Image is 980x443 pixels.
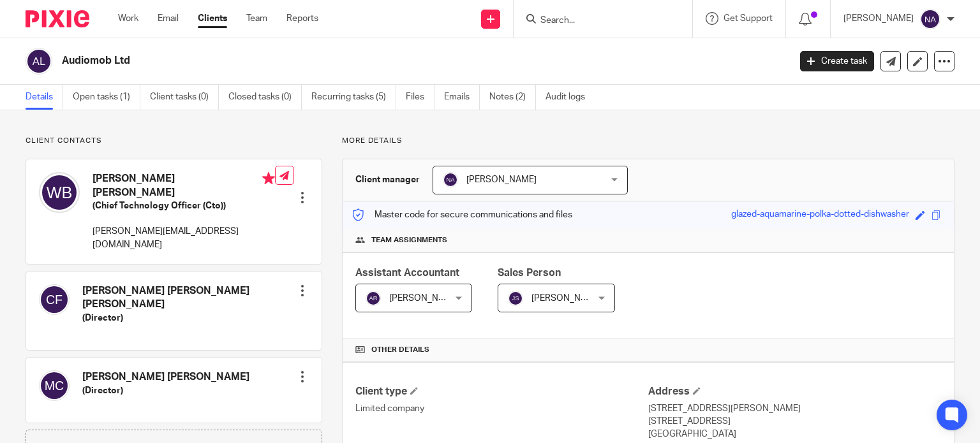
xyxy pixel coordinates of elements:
[26,85,63,110] a: Details
[62,54,637,68] h2: Audiomob Ltd
[26,10,89,27] img: Pixie
[920,9,940,29] img: svg%3E
[371,235,447,245] span: Team assignments
[311,85,396,110] a: Recurring tasks (5)
[93,200,275,212] h5: (Chief Technology Officer (Cto))
[371,345,429,355] span: Other details
[355,385,648,398] h4: Client type
[82,284,296,312] h4: [PERSON_NAME] [PERSON_NAME] [PERSON_NAME]
[648,428,941,440] p: [GEOGRAPHIC_DATA]
[286,12,318,25] a: Reports
[150,85,219,110] a: Client tasks (0)
[648,385,941,398] h4: Address
[406,85,434,110] a: Files
[355,173,420,186] h3: Client manager
[489,85,536,110] a: Notes (2)
[93,172,275,200] h4: [PERSON_NAME] [PERSON_NAME]
[82,312,296,324] h5: (Director)
[724,14,773,23] span: Get Support
[82,384,249,397] h5: (Director)
[82,370,249,384] h4: [PERSON_NAME] [PERSON_NAME]
[352,208,572,221] p: Master code for secure communications and files
[26,48,52,75] img: svg%3E
[246,12,267,25] a: Team
[93,225,275,251] p: [PERSON_NAME][EMAIL_ADDRESS][DOMAIN_NAME]
[262,172,275,185] i: Primary
[531,294,602,303] span: [PERSON_NAME]
[26,136,322,146] p: Client contacts
[546,85,595,110] a: Audit logs
[198,12,227,25] a: Clients
[366,291,381,306] img: svg%3E
[800,51,874,71] a: Create task
[466,175,537,184] span: [PERSON_NAME]
[539,15,654,27] input: Search
[843,12,914,25] p: [PERSON_NAME]
[498,268,561,278] span: Sales Person
[648,402,941,415] p: [STREET_ADDRESS][PERSON_NAME]
[73,85,140,110] a: Open tasks (1)
[39,370,70,401] img: svg%3E
[731,208,909,222] div: glazed-aquamarine-polka-dotted-dishwasher
[443,172,458,187] img: svg%3E
[648,415,941,428] p: [STREET_ADDRESS]
[158,12,179,25] a: Email
[355,402,648,415] p: Limited company
[389,294,459,303] span: [PERSON_NAME]
[355,268,459,278] span: Assistant Accountant
[444,85,480,110] a: Emails
[39,284,70,315] img: svg%3E
[39,172,80,213] img: svg%3E
[228,85,302,110] a: Closed tasks (0)
[508,291,523,306] img: svg%3E
[342,136,954,146] p: More details
[118,12,138,25] a: Work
